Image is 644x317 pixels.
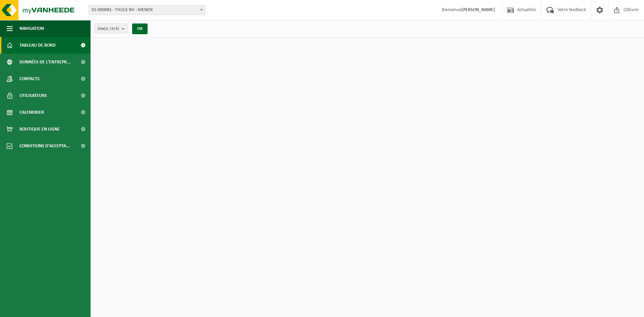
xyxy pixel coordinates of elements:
span: Contacts [19,70,40,87]
span: Boutique en ligne [19,121,60,138]
span: Navigation [19,20,44,37]
strong: [PERSON_NAME] [462,7,495,12]
span: 01-000081 - THULE NV - MENEN [89,5,205,15]
span: 01-000081 - THULE NV - MENEN [89,5,205,15]
span: Site(s) [98,24,119,34]
span: Données de l'entrepr... [19,54,71,70]
span: Utilisateurs [19,87,47,104]
count: (4/4) [110,27,119,31]
span: Tableau de bord [19,37,56,54]
button: Site(s)(4/4) [94,23,128,34]
span: Calendrier [19,104,44,121]
span: Conditions d'accepta... [19,138,70,154]
button: OK [132,23,148,34]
